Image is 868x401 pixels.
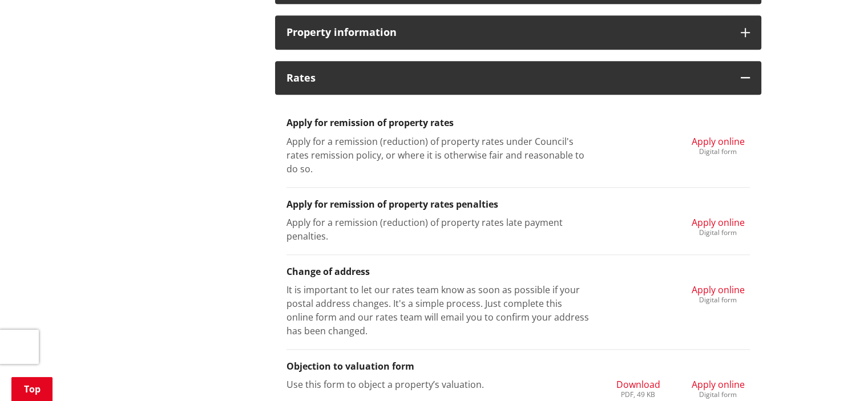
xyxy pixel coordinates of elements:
[286,135,590,176] p: Apply for a remission (reduction) of property rates under Council's rates remission policy, or wh...
[286,378,590,391] p: Use this form to object a property’s valuation.
[692,283,745,303] a: Apply online Digital form
[692,378,745,398] a: Apply online Digital form
[692,216,745,236] a: Apply online Digital form
[286,199,750,210] h3: Apply for remission of property rates penalties
[692,148,745,155] div: Digital form
[286,118,750,128] h3: Apply for remission of property rates
[692,297,745,303] div: Digital form
[286,361,750,372] h3: Objection to valuation form
[616,378,660,391] span: Download
[11,377,53,401] a: Top
[692,216,745,229] span: Apply online
[815,353,857,394] iframe: Messenger Launcher
[692,283,745,296] span: Apply online
[286,266,750,277] h3: Change of address
[692,135,745,148] span: Apply online
[286,27,729,38] h3: Property information
[286,72,729,84] h3: Rates
[692,135,745,155] a: Apply online Digital form
[692,378,745,391] span: Apply online
[286,216,590,243] p: Apply for a remission (reduction) of property rates late payment penalties.
[692,229,745,236] div: Digital form
[286,283,590,338] p: It is important to let our rates team know as soon as possible if your postal address changes. It...
[616,391,660,398] div: PDF, 49 KB
[616,378,660,398] a: Download PDF, 49 KB
[692,391,745,398] div: Digital form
